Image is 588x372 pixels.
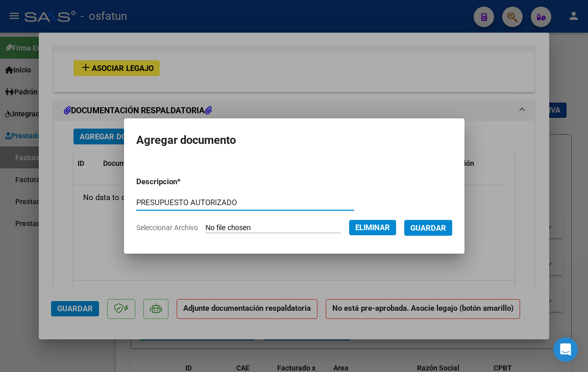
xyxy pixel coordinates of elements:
p: Descripcion [136,176,231,188]
div: Open Intercom Messenger [553,337,578,362]
span: Eliminar [355,223,390,232]
h2: Agregar documento [136,131,452,150]
span: Seleccionar Archivo [136,224,198,232]
button: Eliminar [349,220,396,235]
button: Guardar [404,220,452,236]
span: Guardar [410,224,446,233]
